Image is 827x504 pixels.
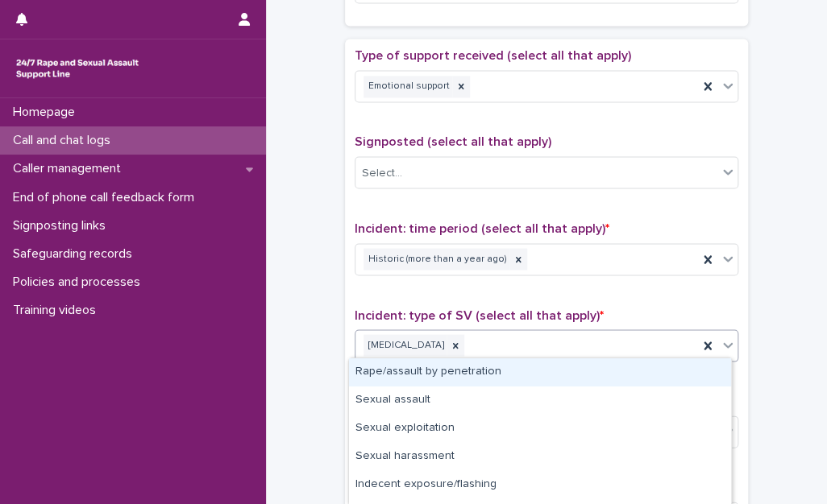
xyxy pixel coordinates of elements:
[349,471,731,499] div: Indecent exposure/flashing
[349,358,731,386] div: Rape/assault by penetration
[6,303,109,318] p: Training videos
[364,76,452,97] div: Emotional support
[364,334,447,356] div: [MEDICAL_DATA]
[364,248,509,270] div: Historic (more than a year ago)
[6,161,134,176] p: Caller management
[349,415,731,443] div: Sexual exploitation
[355,135,551,148] span: Signposted (select all that apply)
[6,218,118,233] p: Signposting links
[349,386,731,415] div: Sexual assault
[6,190,207,205] p: End of phone call feedback form
[355,49,631,62] span: Type of support received (select all that apply)
[355,308,604,321] span: Incident: type of SV (select all that apply)
[6,246,145,262] p: Safeguarding records
[362,164,402,181] div: Select...
[6,105,88,120] p: Homepage
[6,275,153,290] p: Policies and processes
[349,443,731,471] div: Sexual harassment
[355,221,609,234] span: Incident: time period (select all that apply)
[6,133,123,148] p: Call and chat logs
[13,52,142,85] img: rhQMoQhaT3yELyF149Cw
